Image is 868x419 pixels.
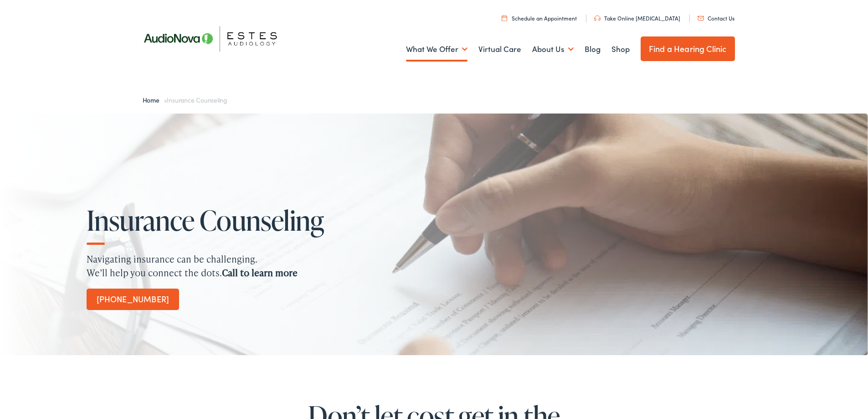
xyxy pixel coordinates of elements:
a: About Us [532,32,574,66]
a: Shop [611,32,630,66]
a: Find a Hearing Clinic [641,36,735,61]
a: Blog [585,32,601,66]
span: Insurance Counseling [167,95,227,104]
h1: Insurance Counseling [87,205,342,235]
img: utility icon [502,15,507,21]
strong: Call to learn more [222,266,298,279]
a: Virtual Care [478,32,521,66]
img: utility icon [698,16,704,21]
a: Schedule an Appointment [502,14,577,22]
a: What We Offer [406,32,467,66]
a: Take Online [MEDICAL_DATA] [594,14,680,22]
img: utility icon [594,16,601,21]
a: Contact Us [698,14,734,22]
span: » [143,95,228,104]
p: Navigating insurance can be challenging. We’ll help you connect the dots. [87,252,781,279]
a: Home [143,95,164,104]
a: [PHONE_NUMBER] [87,289,179,310]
